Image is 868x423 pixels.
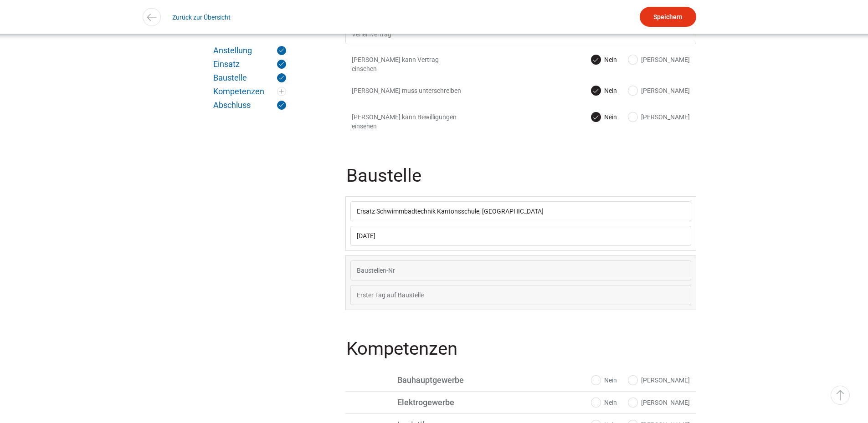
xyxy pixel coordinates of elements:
[213,101,286,110] a: Abschluss
[628,398,690,407] label: [PERSON_NAME]
[213,87,286,96] a: Kompetenzen
[145,10,158,24] img: icon-arrow-left.svg
[397,376,509,384] span: Bauhauptgewerbe
[591,86,617,95] label: Nein
[352,55,463,73] span: [PERSON_NAME] kann Vertrag einsehen
[591,112,617,122] label: Nein
[591,398,617,407] label: Nein
[628,86,690,95] label: [PERSON_NAME]
[640,7,696,27] input: Speichern
[628,112,690,122] label: [PERSON_NAME]
[352,86,463,95] span: [PERSON_NAME] muss unterschreiben
[831,386,850,405] a: ▵ Nach oben
[350,226,691,246] input: Erster Tag auf Baustelle
[397,398,509,407] span: Elektrogewerbe
[345,24,696,44] input: Verleihvertrag
[213,46,286,55] a: Anstellung
[628,376,690,385] label: [PERSON_NAME]
[350,285,691,305] input: Erster Tag auf Baustelle
[591,55,617,64] label: Nein
[345,340,698,369] legend: Kompetenzen
[350,260,691,280] input: Baustellen-Nr
[591,376,617,385] label: Nein
[213,73,286,82] a: Baustelle
[350,201,691,221] input: Baustellen-Nr
[628,55,690,64] label: [PERSON_NAME]
[172,7,231,27] a: Zurück zur Übersicht
[345,167,698,196] legend: Baustelle
[352,112,463,131] span: [PERSON_NAME] kann Bewilligungen einsehen
[213,60,286,69] a: Einsatz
